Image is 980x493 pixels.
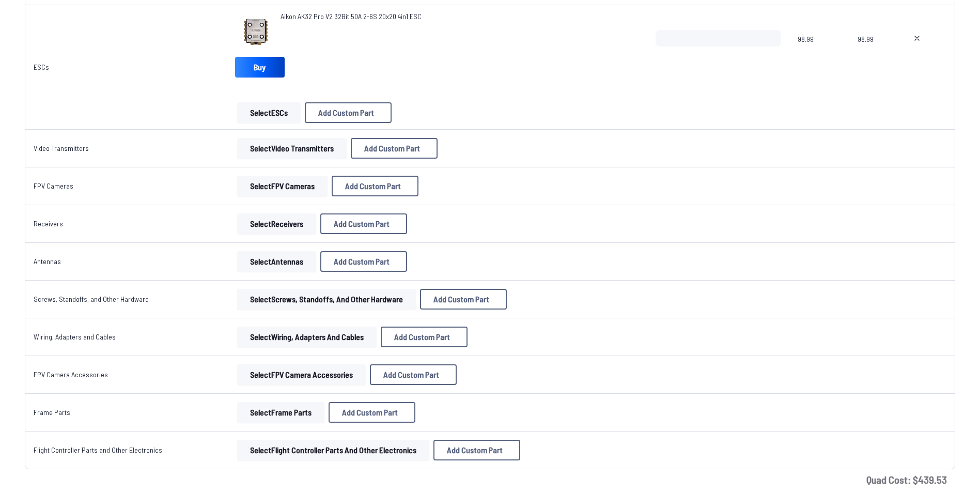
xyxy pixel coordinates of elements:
[34,295,149,303] a: Screws, Standoffs, and Other Hardware
[351,138,438,159] button: Add Custom Part
[235,57,285,78] a: Buy
[329,402,415,423] button: Add Custom Part
[370,364,457,385] button: Add Custom Part
[235,364,368,385] a: SelectFPV Camera Accessories
[237,327,377,347] button: SelectWiring, Adapters and Cables
[34,144,89,152] a: Video Transmitters
[332,176,418,196] button: Add Custom Part
[394,333,450,341] span: Add Custom Part
[420,289,507,310] button: Add Custom Part
[237,402,324,423] button: SelectFrame Parts
[235,289,418,310] a: SelectScrews, Standoffs, and Other Hardware
[305,102,392,123] button: Add Custom Part
[342,408,398,417] span: Add Custom Part
[433,295,489,303] span: Add Custom Part
[235,11,276,53] img: image
[34,332,116,341] a: Wiring, Adapters and Cables
[281,12,422,21] span: Aikon AK32 Pro V2 32Bit 50A 2-6S 20x20 4in1 ESC
[237,251,316,272] button: SelectAntennas
[334,220,390,228] span: Add Custom Part
[34,63,49,71] a: ESCs
[281,11,422,22] a: Aikon AK32 Pro V2 32Bit 50A 2-6S 20x20 4in1 ESC
[237,289,416,310] button: SelectScrews, Standoffs, and Other Hardware
[25,469,955,490] td: Quad Cost: $ 439.53
[235,213,318,234] a: SelectReceivers
[383,371,439,379] span: Add Custom Part
[320,213,407,234] button: Add Custom Part
[334,257,390,266] span: Add Custom Part
[381,327,468,347] button: Add Custom Part
[34,408,70,417] a: Frame Parts
[364,144,420,152] span: Add Custom Part
[798,30,841,80] span: 98.99
[318,109,374,117] span: Add Custom Part
[320,251,407,272] button: Add Custom Part
[237,364,366,385] button: SelectFPV Camera Accessories
[237,440,429,460] button: SelectFlight Controller Parts and Other Electronics
[447,446,503,454] span: Add Custom Part
[34,370,108,379] a: FPV Camera Accessories
[237,138,347,159] button: SelectVideo Transmitters
[433,440,520,460] button: Add Custom Part
[235,327,379,347] a: SelectWiring, Adapters and Cables
[237,176,328,196] button: SelectFPV Cameras
[235,402,326,423] a: SelectFrame Parts
[235,251,318,272] a: SelectAntennas
[235,102,303,123] a: SelectESCs
[34,257,61,266] a: Antennas
[235,176,330,196] a: SelectFPV Cameras
[34,181,73,190] a: FPV Cameras
[235,440,431,460] a: SelectFlight Controller Parts and Other Electronics
[858,30,888,80] span: 98.99
[34,445,162,454] a: Flight Controller Parts and Other Electronics
[235,138,349,159] a: SelectVideo Transmitters
[345,182,401,190] span: Add Custom Part
[34,219,63,228] a: Receivers
[237,213,316,234] button: SelectReceivers
[237,102,301,123] button: SelectESCs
